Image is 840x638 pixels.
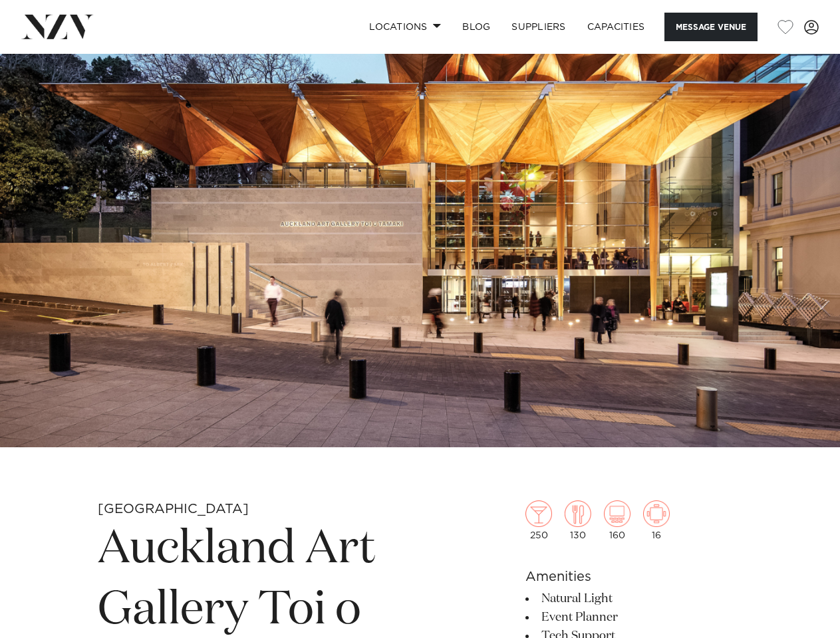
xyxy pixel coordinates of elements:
div: 16 [643,500,670,540]
img: meeting.png [643,500,670,527]
img: nzv-logo.png [21,15,94,39]
button: Message Venue [664,13,758,41]
a: SUPPLIERS [501,13,576,41]
li: Natural Light [525,589,742,608]
div: 250 [525,500,552,540]
a: BLOG [452,13,501,41]
a: Capacities [577,13,656,41]
img: dining.png [565,500,591,527]
img: cocktail.png [525,500,552,527]
small: [GEOGRAPHIC_DATA] [98,502,249,516]
img: theatre.png [604,500,630,527]
li: Event Planner [525,608,742,627]
h6: Amenities [525,567,742,587]
a: Locations [358,13,452,41]
div: 130 [565,500,591,540]
div: 160 [604,500,630,540]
